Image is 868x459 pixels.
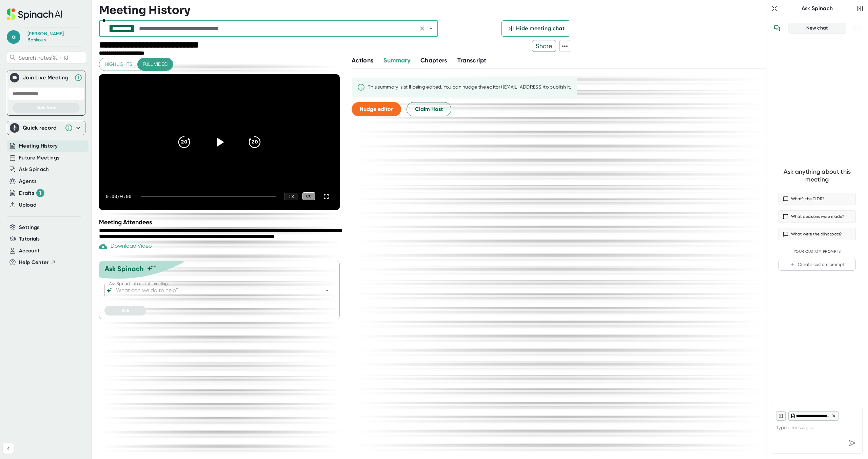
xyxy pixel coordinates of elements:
button: Ask [104,306,146,315]
div: Drafts [19,189,44,197]
input: What can we do to help? [115,286,312,295]
button: Collapse sidebar [3,443,14,454]
div: 1 x [284,193,298,200]
div: Quick record [23,125,61,131]
button: What were the blindspots? [778,228,856,240]
div: Send message [846,437,858,449]
div: This summary is still being edited. You can nudge the editor ([EMAIL_ADDRESS]) to publish it. [368,84,571,90]
button: Create custom prompt [778,259,856,271]
button: Clear [417,24,427,33]
button: Share [532,40,556,52]
div: Ask Spinach [779,5,855,12]
span: Summary [383,57,410,64]
button: Drafts 1 [19,189,44,197]
div: Ask Spinach [105,265,144,273]
div: 1 [36,189,44,197]
button: Upload [19,201,36,209]
div: 0:00 / 0:00 [106,194,133,199]
span: a [7,30,20,44]
button: What decisions were made? [778,210,856,223]
button: Transcript [457,56,487,65]
div: Ask anything about this meeting [778,168,856,183]
button: What’s the TLDR? [778,193,856,205]
button: Actions [352,56,373,65]
button: Claim Host [407,102,451,116]
div: Download Video [99,243,152,251]
span: Help Center [19,259,49,266]
span: Chapters [420,57,447,64]
div: Aristotle Baskous [27,31,78,43]
h3: Meeting History [99,4,190,17]
span: Claim Host [415,105,443,113]
button: Hide meeting chat [501,20,570,37]
span: Transcript [457,57,487,64]
div: Join Live MeetingJoin Live Meeting [10,71,82,84]
span: Search notes (⌘ + K) [19,55,84,61]
div: Quick record [10,121,82,135]
div: Join Live Meeting [23,74,71,81]
span: Share [532,40,556,52]
button: Help Center [19,259,56,266]
button: Meeting History [19,142,58,150]
button: Settings [19,224,40,231]
span: Join Now [36,105,56,111]
div: Your Custom Prompts [778,249,856,254]
button: Agents [19,177,37,185]
span: Hide meeting chat [516,24,565,33]
span: Full video [143,60,167,69]
button: Open [426,24,436,33]
div: CC [302,192,315,200]
button: Highlights [99,58,138,71]
button: Account [19,247,40,255]
span: Ask [121,308,129,313]
button: Nudge editor [352,102,401,116]
div: New chat [792,25,842,31]
div: Meeting Attendees [99,218,343,226]
span: Nudge editor [360,106,393,112]
button: Join Now [13,103,80,113]
button: Tutorials [19,235,40,243]
button: Chapters [420,56,447,65]
button: Expand to Ask Spinach page [770,4,779,13]
img: Join Live Meeting [11,74,18,81]
button: Open [322,286,332,295]
button: View conversation history [770,21,784,35]
button: Close conversation sidebar [855,4,865,13]
button: Ask Spinach [19,166,49,173]
span: Actions [352,57,373,64]
button: Summary [383,56,410,65]
button: Full video [137,58,173,71]
span: Highlights [105,60,132,69]
button: Future Meetings [19,154,59,162]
